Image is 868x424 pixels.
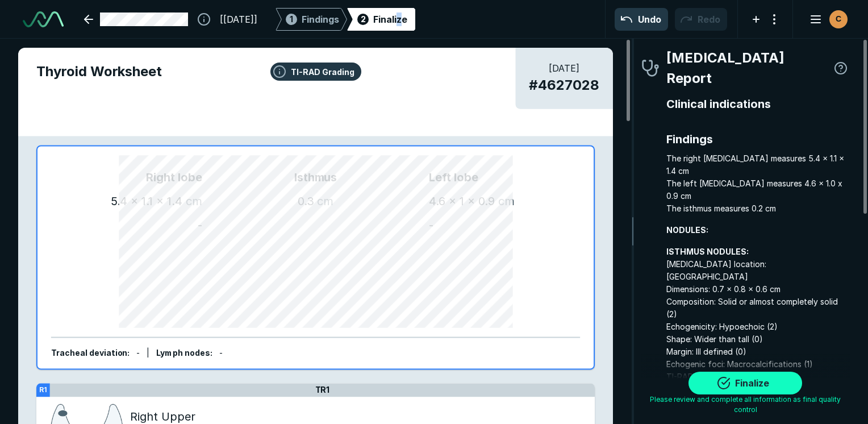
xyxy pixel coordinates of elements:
[65,217,202,234] div: -
[429,194,495,208] span: 4.6 x 1 x 0.9
[317,194,333,208] span: cm
[641,394,850,415] span: Please review and complete all information as final quality control
[65,169,202,186] span: Right lobe
[429,217,566,234] div: -
[136,347,140,360] div: -
[529,75,599,95] span: # 4627028
[836,13,841,25] span: C
[302,13,339,26] span: Findings
[666,95,850,113] span: Clinical indications
[270,63,361,81] button: TI-RAD Grading
[202,169,429,186] span: Isthmus
[666,247,749,256] strong: ISTHMUS NODULES:
[666,152,850,215] span: The right [MEDICAL_DATA] measures 5.4 x 1.1 x 1.4 cm The left [MEDICAL_DATA] measures 4.6 x 1.0 x...
[290,13,293,25] span: 1
[18,7,68,32] a: See-Mode Logo
[666,246,850,396] span: [MEDICAL_DATA] location: [GEOGRAPHIC_DATA] Dimensions: 0.7 x 0.8 x 0.6 cm Composition: Solid or a...
[111,194,183,208] span: 5.4 x 1.1 x 1.4
[615,8,668,31] button: Undo
[529,61,599,75] span: [DATE]
[429,169,566,186] span: Left lobe
[666,131,850,148] span: Findings
[315,385,330,395] span: TR1
[688,372,802,394] button: Finalize
[498,194,515,208] span: cm
[39,385,47,394] strong: R1
[23,11,64,27] img: See-Mode Logo
[147,347,149,360] div: |
[186,194,202,208] span: cm
[373,13,407,26] div: Finalize
[802,8,850,31] button: avatar-name
[156,348,212,358] span: Lymph nodes :
[666,225,708,235] strong: NODULES:
[347,8,415,31] div: 2Finalize
[829,10,848,28] div: avatar-name
[361,13,366,25] span: 2
[276,8,347,31] div: 1Findings
[298,194,314,208] span: 0.3
[36,61,595,82] span: Thyroid Worksheet
[675,8,727,31] button: Redo
[220,13,257,26] span: [[DATE]]
[51,348,130,358] span: Tracheal deviation :
[666,48,832,89] span: [MEDICAL_DATA] Report
[219,348,223,358] span: -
